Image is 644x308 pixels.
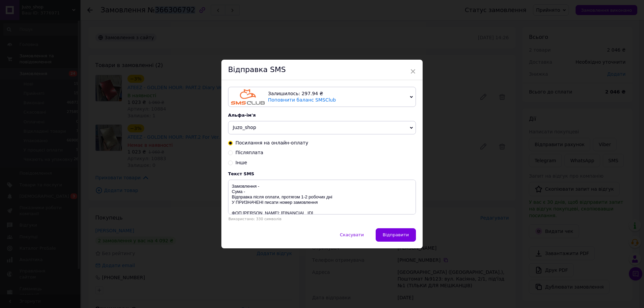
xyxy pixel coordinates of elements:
span: Juzo_shop [233,125,256,130]
span: Посилання на онлайн-оплату [235,140,308,145]
textarea: Замовлення - Сума - Відправка після оплати, протягом 1-2 робочих дні У ПРИЗНАЧЕНІ писати номер за... [228,180,416,214]
div: Текст SMS [228,171,416,176]
span: Післяплата [235,150,263,155]
button: Скасувати [333,228,371,242]
span: Відправити [383,232,409,237]
span: × [410,66,416,77]
span: Скасувати [340,232,364,237]
div: Відправка SMS [221,60,423,80]
div: Залишилось: 297.94 ₴ [268,90,407,97]
div: Використано: 330 символів [228,217,416,221]
button: Відправити [376,228,416,242]
span: Альфа-ім'я [228,113,256,118]
a: Поповнити баланс SMSClub [268,97,336,103]
span: Інше [235,160,247,165]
